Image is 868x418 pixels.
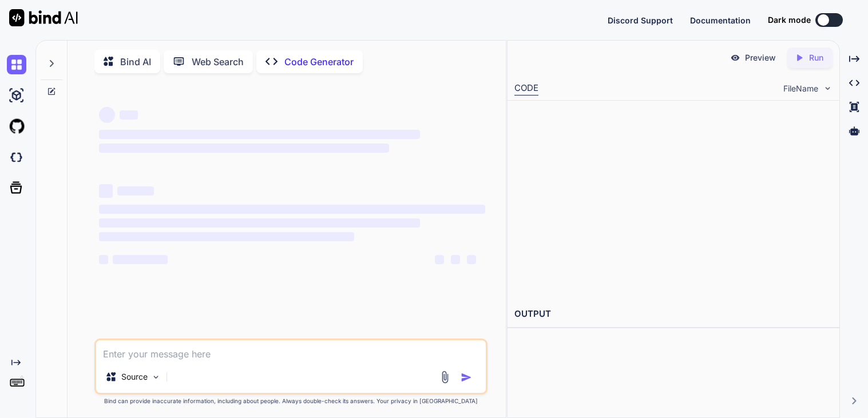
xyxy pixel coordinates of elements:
[461,372,472,383] img: icon
[99,218,419,228] span: ‌
[121,371,148,383] p: Source
[9,9,78,26] img: Bind AI
[690,15,751,25] span: Documentation
[435,255,444,264] span: ‌
[508,301,839,328] h2: OUTPUT
[99,144,389,153] span: ‌
[7,55,26,74] img: chat
[99,232,354,241] span: ‌
[151,372,161,382] img: Pick Models
[745,52,776,63] p: Preview
[99,184,113,198] span: ‌
[690,14,751,26] button: Documentation
[7,117,26,136] img: githubLight
[192,55,244,69] p: Web Search
[117,186,154,196] span: ‌
[809,52,823,63] p: Run
[467,255,476,264] span: ‌
[120,110,138,120] span: ‌
[438,371,451,384] img: attachment
[7,148,26,167] img: darkCloudIdeIcon
[451,255,460,264] span: ‌
[7,86,26,105] img: ai-studio
[823,83,833,93] img: chevron down
[99,205,485,214] span: ‌
[99,255,108,264] span: ‌
[514,82,538,95] div: CODE
[608,15,673,25] span: Discord Support
[284,55,354,69] p: Code Generator
[99,107,115,123] span: ‌
[120,55,151,69] p: Bind AI
[730,53,740,63] img: preview
[768,14,811,26] span: Dark mode
[99,130,419,139] span: ‌
[783,83,818,94] span: FileName
[113,255,168,264] span: ‌
[94,397,487,405] p: Bind can provide inaccurate information, including about people. Always double-check its answers....
[608,14,673,26] button: Discord Support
